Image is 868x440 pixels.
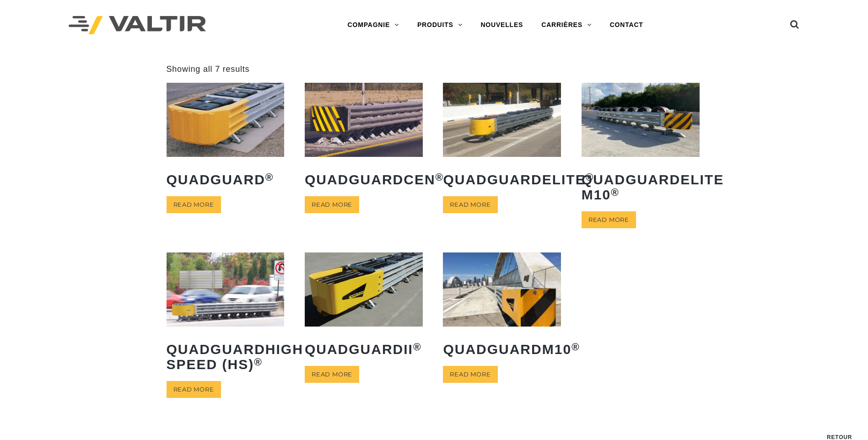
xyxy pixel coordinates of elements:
font: QuadGuard High Speed (HS) [167,342,303,372]
sup: ® [571,341,580,353]
a: PRODUITS [408,16,472,34]
a: Read more about “QuadGuard® High Speed (HS)” [167,381,221,398]
a: QuadGuard® [167,83,285,193]
a: QuadGuardM10® [443,252,561,363]
a: CONTACT [601,16,652,34]
sup: ® [611,187,620,198]
a: QuadGuardCEN® [305,83,423,193]
sup: ® [436,172,444,183]
a: Read more about “QuadGuard® II” [305,366,359,383]
a: CARRIÈRES [532,16,600,34]
a: Read more about “QuadGuard®” [167,196,221,213]
a: QuadGuardElite M10® [582,83,700,209]
font: QuadGuard Elite [443,172,585,187]
font: QuadGuard II [305,342,413,357]
a: Read more about “QuadGuard® Elite” [443,196,497,213]
sup: ® [254,356,263,368]
a: COMPAGNIE [339,16,408,34]
font: QuadGuard CEN [305,172,436,187]
font: QuadGuard Elite M10 [582,172,724,202]
font: QuadGuard M10 [443,342,571,357]
font: QuadGuard [167,172,265,187]
a: Read more about “QuadGuard® M10” [443,366,497,383]
img: Valtir [69,16,206,35]
a: QuadGuardElite® [443,83,561,193]
a: Read more about “QuadGuard® CEN” [305,196,359,213]
sup: ® [413,341,422,353]
a: QuadGuardII® [305,252,423,363]
p: Showing all 7 results [167,64,250,75]
a: Read more about “QuadGuard® Elite M10” [582,211,636,228]
a: NOUVELLES [471,16,532,34]
sup: ® [265,172,274,183]
a: QuadGuardHigh Speed (HS)® [167,252,285,378]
